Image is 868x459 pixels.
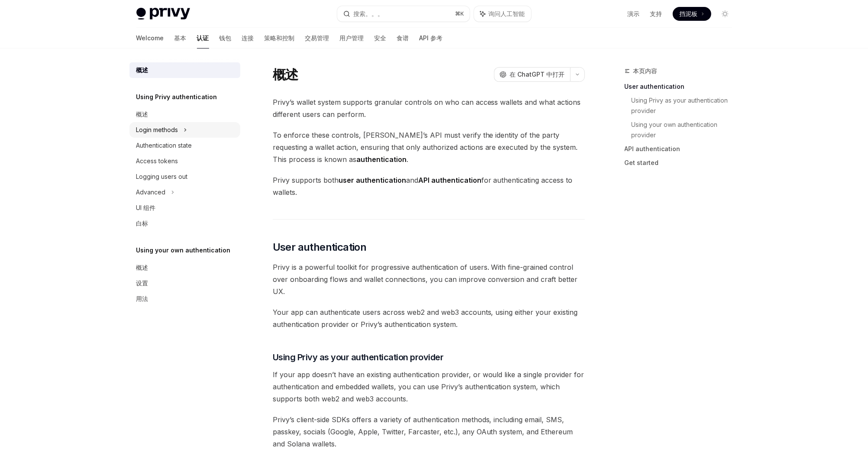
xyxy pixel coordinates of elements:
a: Access tokens [129,153,240,169]
a: User authentication [625,80,739,94]
font: 安全 [374,34,387,42]
a: 支持 [650,10,662,18]
font: 连接 [242,34,254,42]
a: UI 组件 [129,200,240,216]
a: 钱包 [219,28,232,48]
font: 食谱 [397,34,409,42]
strong: API authentication [418,176,481,184]
span: To enforce these controls, [PERSON_NAME]’s API must verify the identity of the party requesting a... [273,129,585,165]
span: ⌘ K [455,10,465,17]
a: 策略和控制 [265,28,295,48]
a: Using Privy as your authentication provider [632,94,739,118]
span: 本页内容 [633,66,658,76]
h5: Using Privy authentication [136,92,217,102]
span: 在 ChatGPT 中打开 [510,70,565,79]
div: Logging users out [136,171,188,182]
font: API 参考 [419,34,443,42]
a: API authentication [625,142,739,156]
h1: 概述 [273,67,298,82]
span: Using Privy as your authentication provider [273,351,444,363]
h5: Using your own authentication [136,245,231,255]
button: 搜索。。。⌘K [337,6,470,22]
strong: user authentication [339,176,406,184]
div: UI 组件 [136,203,156,213]
a: 演示 [628,10,640,18]
div: 白标 [136,218,148,229]
span: User authentication [273,240,367,254]
a: 概述 [129,107,240,122]
button: 在 ChatGPT 中打开 [494,67,570,82]
a: 概述 [129,260,240,275]
font: 用户管理 [340,34,364,42]
span: If your app doesn’t have an existing authentication provider, or would like a single provider for... [273,368,585,405]
span: Privy’s wallet system supports granular controls on who can access wallets and what actions diffe... [273,96,585,120]
font: Welcome [136,34,164,42]
div: 搜索。。。 [354,9,384,19]
font: 基本 [174,34,187,42]
a: 用户管理 [340,28,364,48]
a: Logging users out [129,169,240,184]
img: light logo [136,8,190,20]
div: 概述 [136,109,148,120]
a: 挡泥板 [673,7,711,21]
div: 概述 [136,262,148,273]
span: Privy’s client-side SDKs offers a variety of authentication methods, including email, SMS, passke... [273,414,585,450]
a: 用法 [129,291,240,307]
strong: authentication [356,155,407,164]
span: 询问人工智能 [489,10,525,18]
a: 食谱 [397,28,409,48]
div: Access tokens [136,156,178,166]
span: Your app can authenticate users across web2 and web3 accounts, using either your existing authent... [273,306,585,330]
div: Authentication state [136,140,192,151]
div: 用法 [136,294,148,304]
a: Welcome [136,28,164,48]
span: Privy is a powerful toolkit for progressive authentication of users. With fine-grained control ov... [273,261,585,297]
button: 切换深色模式 [718,7,732,21]
a: API 参考 [419,28,443,48]
a: 设置 [129,275,240,291]
font: 交易管理 [305,34,329,42]
font: 钱包 [219,34,232,42]
a: 交易管理 [305,28,329,48]
div: Advanced [136,187,166,197]
a: 基本 [174,28,187,48]
a: Get started [625,156,739,170]
div: Login methods [136,125,178,135]
a: 认证 [197,28,209,48]
a: 安全 [374,28,387,48]
a: 概述 [129,62,240,78]
a: Using your own authentication provider [632,118,739,142]
a: 连接 [242,28,254,48]
font: 认证 [197,34,209,42]
button: 询问人工智能 [474,6,531,22]
a: 白标 [129,216,240,231]
font: 策略和控制 [265,34,295,42]
div: 概述 [136,65,148,75]
div: 设置 [136,278,148,288]
span: 挡泥板 [680,10,698,18]
span: Privy supports both and for authenticating access to wallets. [273,174,585,198]
a: Authentication state [129,138,240,153]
